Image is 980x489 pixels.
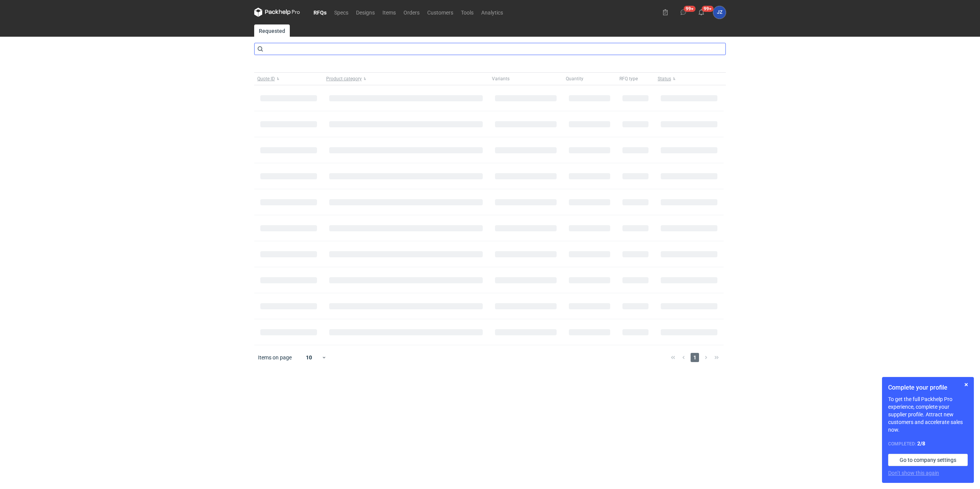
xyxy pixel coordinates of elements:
[297,352,322,363] div: 10
[619,76,638,82] span: RFQ type
[655,73,724,85] button: Status
[888,383,968,392] h1: Complete your profile
[352,8,379,17] a: Designs
[330,8,352,17] a: Specs
[917,440,925,447] strong: 2 / 8
[400,8,423,17] a: Orders
[691,353,699,362] span: 1
[713,6,726,19] div: Jakub Ziomka
[457,8,477,17] a: Tools
[254,24,290,37] a: Requested
[888,469,939,477] button: Don’t show this again
[888,454,968,466] a: Go to company settings
[477,8,507,17] a: Analytics
[658,76,671,82] span: Status
[254,73,323,85] button: Quote ID
[888,440,968,448] div: Completed:
[254,8,300,17] svg: Packhelp Pro
[713,6,726,19] button: JZ
[423,8,457,17] a: Customers
[566,76,583,82] span: Quantity
[257,76,275,82] span: Quote ID
[379,8,400,17] a: Items
[323,73,489,85] button: Product category
[888,395,968,434] p: To get the full Packhelp Pro experience, complete your supplier profile. Attract new customers an...
[962,380,971,389] button: Skip for now
[258,354,292,361] span: Items on page
[677,6,689,18] button: 99+
[310,8,330,17] a: RFQs
[492,76,510,82] span: Variants
[326,76,362,82] span: Product category
[695,6,707,18] button: 99+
